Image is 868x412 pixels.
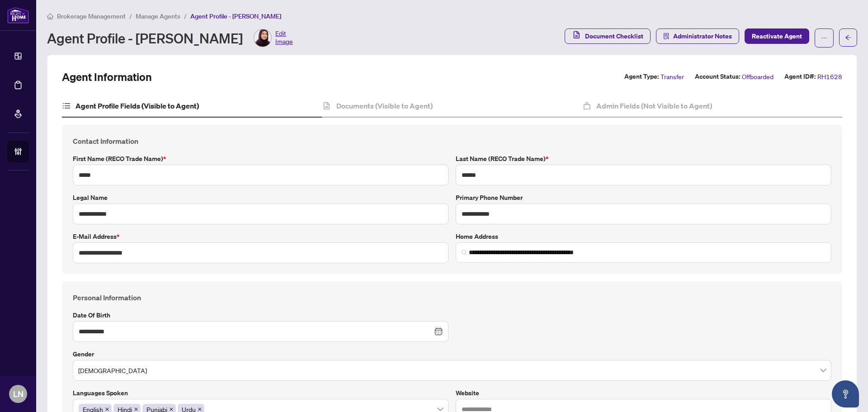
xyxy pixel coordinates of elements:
[821,35,827,41] span: ellipsis
[275,29,293,47] span: Edit Image
[73,136,831,147] h4: Contact Information
[695,71,740,82] label: Account Status:
[57,12,126,20] span: Brokerage Management
[817,71,842,82] span: RH1628
[456,154,831,164] label: Last Name (RECO Trade Name)
[752,29,802,43] span: Reactivate Agent
[184,11,187,21] li: /
[78,362,826,379] span: Female
[136,12,180,20] span: Manage Agents
[75,100,199,111] h4: Agent Profile Fields (Visible to Agent)
[105,407,109,412] span: close
[73,193,448,203] label: Legal Name
[673,29,732,43] span: Administrator Notes
[660,71,684,82] span: Transfer
[565,28,651,44] button: Document Checklist
[198,407,202,412] span: close
[47,13,53,19] span: home
[190,12,281,20] span: Agent Profile - [PERSON_NAME]
[73,154,448,164] label: First Name (RECO Trade Name)
[742,71,774,82] span: Offboarded
[47,29,293,47] div: Agent Profile - [PERSON_NAME]
[585,29,643,43] span: Document Checklist
[73,349,831,359] label: Gender
[73,310,448,320] label: Date of Birth
[784,71,816,82] label: Agent ID#:
[663,33,670,39] span: solution
[336,100,433,111] h4: Documents (Visible to Agent)
[134,407,138,412] span: close
[13,388,24,400] span: LN
[656,28,739,44] button: Administrator Notes
[73,292,831,303] h4: Personal Information
[462,250,467,255] img: search_icon
[73,388,448,398] label: Languages spoken
[169,407,174,412] span: close
[73,232,448,242] label: E-mail Address
[832,380,859,407] button: Open asap
[456,388,831,398] label: Website
[254,29,271,47] img: Profile Icon
[745,28,809,44] button: Reactivate Agent
[624,71,659,82] label: Agent Type:
[845,34,851,41] span: arrow-left
[129,11,132,21] li: /
[596,100,712,111] h4: Admin Fields (Not Visible to Agent)
[7,7,29,24] img: logo
[456,193,831,203] label: Primary Phone Number
[62,70,152,84] h2: Agent Information
[456,232,831,242] label: Home Address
